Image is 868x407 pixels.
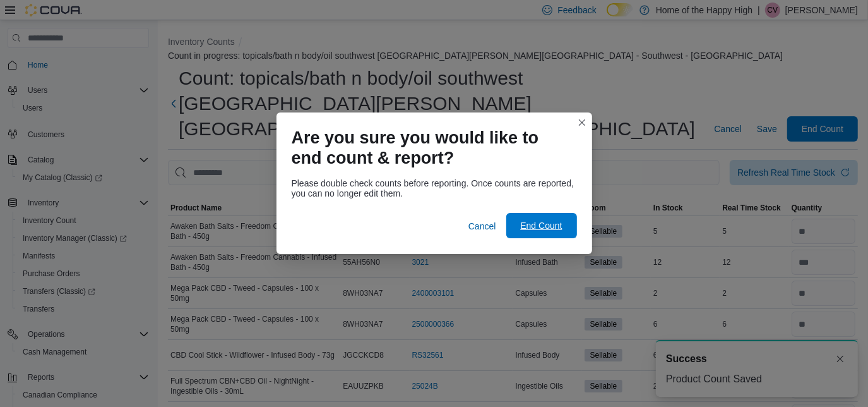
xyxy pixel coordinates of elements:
[463,214,501,239] button: Cancel
[292,128,567,168] h1: Are you sure you would like to end count & report?
[574,115,590,130] button: Closes this modal window
[520,219,562,232] span: End Count
[292,178,577,198] div: Please double check counts before reporting. Once counts are reported, you can no longer edit them.
[468,220,496,233] span: Cancel
[506,213,577,238] button: End Count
